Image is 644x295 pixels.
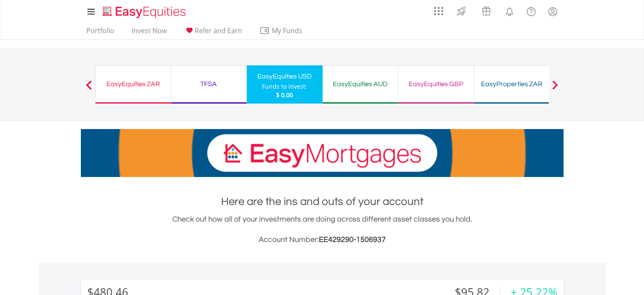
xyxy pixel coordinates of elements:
[81,129,564,177] img: EasyMortage Promotion Banner
[81,214,564,246] div: Check out how all of your investments are doing across different asset classes you hold.
[99,2,189,19] a: Home page
[542,2,564,21] a: My Profile
[83,26,118,39] a: Portfolio
[428,2,449,16] a: AppsGrid
[499,2,520,19] a: Notifications
[176,78,241,90] div: TFSA
[181,26,246,39] a: Refer and Earn
[252,70,318,82] div: EasyEquities USD
[547,84,564,93] button: Next
[520,2,542,19] a: FAQ's and Support
[128,26,170,39] a: Invest Now
[404,78,469,90] div: EasyEquities GBP
[260,25,315,36] span: My Funds
[328,78,393,90] div: EasyEquities AUD
[474,2,499,18] a: Vouchers
[81,194,564,209] h1: Here are the ins and outs of your account
[80,84,97,93] button: Previous
[434,6,443,16] img: grid-menu-icon.svg
[81,234,564,246] h3: Account Number:
[101,78,166,90] div: EasyEquities ZAR
[262,82,307,91] div: Funds to invest:
[479,78,544,90] div: EasyProperties ZAR
[195,26,242,35] span: Refer and Earn
[479,4,493,18] img: vouchers-v2.svg
[276,91,293,99] span: $ 0.00
[319,236,386,244] span: EE429290-1506937
[454,4,468,18] img: thrive-v2.svg
[101,5,189,19] img: EasyEquities_Logo.png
